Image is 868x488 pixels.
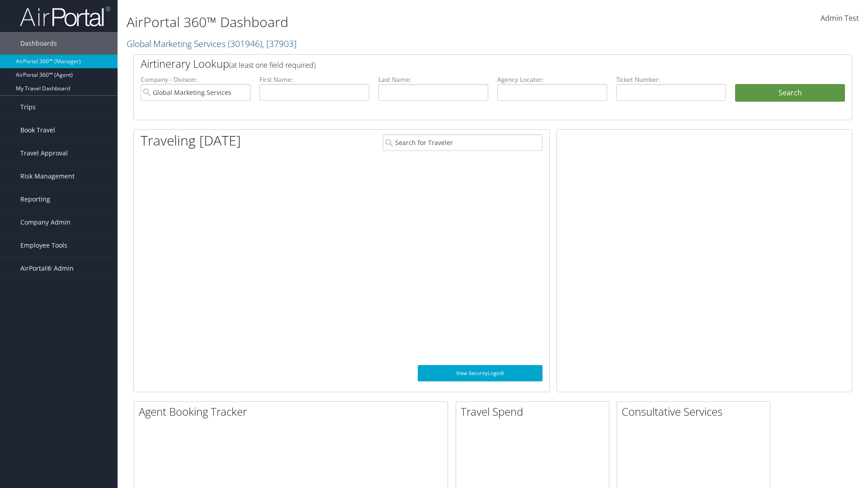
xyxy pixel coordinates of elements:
[821,5,859,33] a: Admin Test
[141,75,250,84] label: Company - Division:
[20,32,57,55] span: Dashboards
[616,75,726,84] label: Ticket Number:
[20,142,68,164] span: Travel Approval
[127,38,297,50] a: Global Marketing Services
[229,60,316,70] span: (at least one field required)
[821,13,859,23] span: Admin Test
[20,119,55,141] span: Book Travel
[418,365,542,381] a: View SecurityLogic®
[20,6,110,27] img: airportal-logo.png
[383,134,542,151] input: Search for Traveler
[127,13,615,32] h1: AirPortal 360™ Dashboard
[20,257,74,280] span: AirPortal® Admin
[378,75,488,84] label: Last Name:
[735,84,845,102] button: Search
[20,234,67,257] span: Employee Tools
[622,404,770,419] h2: Consultative Services
[141,131,241,150] h1: Traveling [DATE]
[141,56,785,71] h2: Airtinerary Lookup
[20,211,71,234] span: Company Admin
[228,38,262,50] span: ( 301946 )
[461,404,609,419] h2: Travel Spend
[20,188,50,211] span: Reporting
[259,75,369,84] label: First Name:
[262,38,297,50] span: , [ 37903 ]
[497,75,607,84] label: Agency Locator:
[20,165,75,188] span: Risk Management
[139,404,448,419] h2: Agent Booking Tracker
[20,96,36,118] span: Trips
